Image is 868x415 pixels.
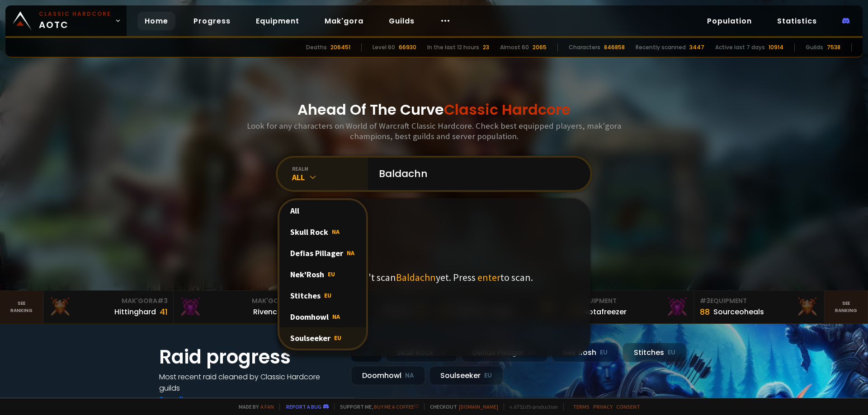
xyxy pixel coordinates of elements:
div: All [292,172,368,182]
span: Support me, [334,403,419,410]
div: Equipment [700,296,819,306]
p: We didn't scan yet. Press to scan. [335,271,533,284]
div: All [279,200,366,221]
a: Consent [616,403,640,410]
div: Skull Rock [279,221,366,242]
div: 66930 [399,43,416,51]
a: Mak'Gora#3Hittinghard41 [43,291,174,323]
a: Equipment [249,12,307,30]
span: AOTC [39,10,111,32]
h1: Ahead Of The Curve [297,99,571,121]
div: 3447 [689,43,704,51]
div: Active last 7 days [715,43,765,51]
span: # 3 [700,296,710,305]
div: Mak'Gora [49,296,168,306]
div: Soulseeker [279,327,366,349]
small: EU [600,348,608,357]
span: EU [334,334,341,342]
div: 23 [483,43,489,51]
span: Checkout [424,403,498,410]
a: Buy me a coffee [374,403,419,410]
div: Deaths [306,43,327,51]
div: Defias Pillager [279,242,366,264]
span: Baldachn [396,271,436,284]
span: Classic Hardcore [444,99,571,120]
div: Notafreezer [583,306,627,317]
div: 846858 [604,43,625,51]
a: [DOMAIN_NAME] [459,403,498,410]
div: Sourceoheals [713,306,764,317]
div: Nek'Rosh [279,264,366,285]
a: Guilds [382,12,422,30]
a: Home [137,12,175,30]
span: Made by [233,403,274,410]
a: a fan [260,403,274,410]
div: In the last 12 hours [427,43,479,51]
h3: Look for any characters on World of Warcraft Classic Hardcore. Check best equipped players, mak'g... [243,121,625,141]
small: Classic Hardcore [39,10,111,18]
div: 41 [160,306,168,318]
div: Doomhowl [279,306,366,327]
a: Seeranking [825,291,868,323]
div: Hittinghard [114,306,156,317]
div: Almost 60 [500,43,529,51]
a: Population [700,12,759,30]
div: realm [292,165,368,172]
a: #3Equipment88Sourceoheals [694,291,825,323]
span: EU [324,291,331,299]
span: NA [332,228,340,236]
div: Level 60 [373,43,395,51]
h4: Most recent raid cleaned by Classic Hardcore guilds [159,371,340,394]
a: Mak'gora [317,12,371,30]
a: Classic HardcoreAOTC [5,5,127,36]
input: Search a character... [373,158,580,190]
span: NA [347,249,354,257]
a: Terms [573,403,590,410]
small: NA [405,371,414,380]
div: Guilds [806,43,823,51]
div: Soulseeker [429,366,503,385]
h1: Raid progress [159,343,340,371]
div: 7538 [827,43,840,51]
span: v. d752d5 - production [504,403,558,410]
div: Recently scanned [636,43,686,51]
div: Equipment [570,296,689,306]
span: EU [328,270,335,278]
div: Mak'Gora [179,296,298,306]
div: 10914 [769,43,783,51]
div: 206451 [330,43,350,51]
a: Report a bug [286,403,321,410]
div: Nek'Rosh [552,343,619,362]
small: EU [484,371,492,380]
a: See all progress [159,394,218,405]
div: Characters [569,43,600,51]
a: Progress [186,12,238,30]
span: enter [477,271,500,284]
a: Statistics [770,12,824,30]
a: Mak'Gora#2Rivench100 [174,291,304,323]
a: Privacy [593,403,613,410]
div: Stitches [279,285,366,306]
div: 2065 [533,43,547,51]
div: Rivench [253,306,282,317]
div: Stitches [623,343,687,362]
a: #2Equipment88Notafreezer [564,291,694,323]
div: 88 [700,306,710,318]
span: NA [332,312,340,321]
small: EU [668,348,675,357]
span: # 3 [157,296,168,305]
div: Doomhowl [351,366,425,385]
